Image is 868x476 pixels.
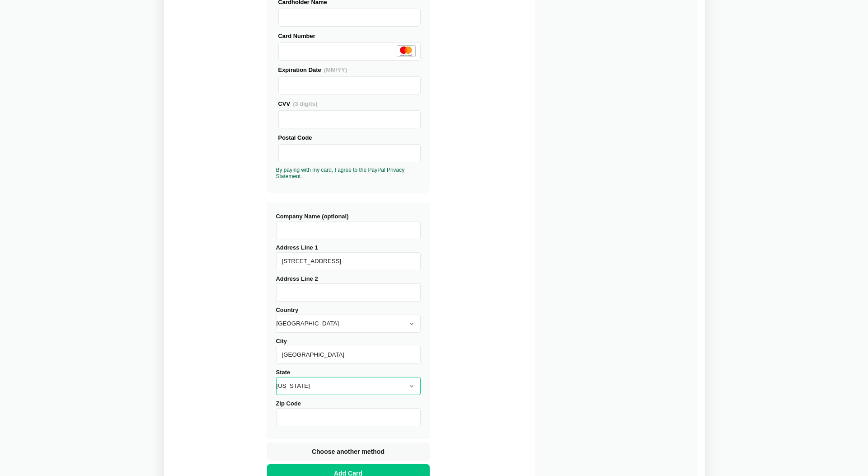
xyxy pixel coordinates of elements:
label: Company Name (optional) [276,213,421,239]
div: Postal Code [278,133,421,142]
label: Country [276,306,421,333]
iframe: Secure Credit Card Frame - Postal Code [282,145,417,162]
select: State [276,377,421,395]
a: By paying with my card, I agree to the PayPal Privacy Statement. [276,167,405,179]
label: City [276,338,421,364]
iframe: Secure Credit Card Frame - CVV [282,111,417,128]
label: Address Line 1 [276,244,421,270]
div: Expiration Date [278,65,421,75]
input: Address Line 1 [276,252,421,270]
iframe: Secure Credit Card Frame - Credit Card Number [282,43,417,60]
label: State [276,369,421,395]
iframe: Secure Credit Card Frame - Cardholder Name [282,9,417,26]
label: Zip Code [276,400,421,426]
input: Address Line 2 [276,283,421,302]
iframe: Secure Credit Card Frame - Expiration Date [282,77,417,94]
span: (MM/YY) [324,66,347,73]
div: Card Number [278,31,421,41]
input: Zip Code [276,408,421,426]
div: CVV [278,99,421,108]
span: (3 digits) [293,100,317,107]
button: Choose another method [267,443,430,461]
input: Company Name (optional) [276,221,421,239]
label: Address Line 2 [276,275,421,302]
span: Choose another method [310,447,386,456]
select: Country [276,315,421,333]
input: City [276,346,421,364]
